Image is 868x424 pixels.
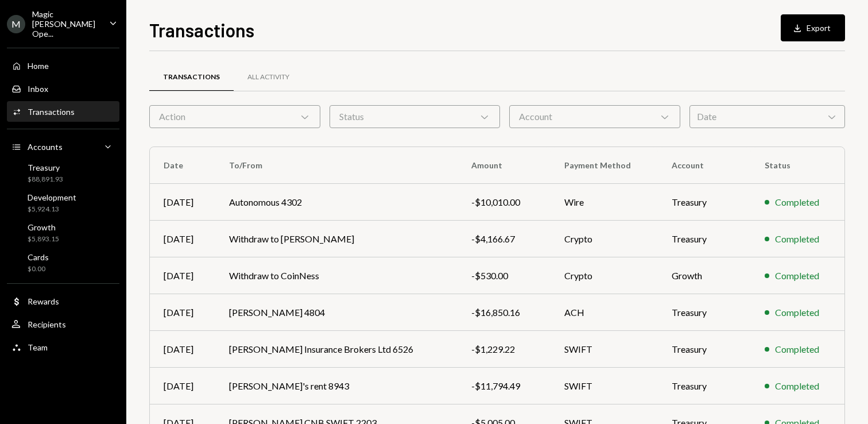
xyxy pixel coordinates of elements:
[471,232,537,246] div: -$4,166.67
[551,257,658,294] td: Crypto
[28,252,49,262] div: Cards
[215,331,458,368] td: [PERSON_NAME] Insurance Brokers Ltd 6526
[150,147,215,184] th: Date
[215,294,458,331] td: [PERSON_NAME] 4804
[7,136,119,157] a: Accounts
[28,142,63,152] div: Accounts
[471,379,537,393] div: -$11,794.49
[28,163,63,172] div: Treasury
[215,368,458,404] td: [PERSON_NAME]'s rent 8943
[658,184,750,221] td: Treasury
[28,342,48,352] div: Team
[28,175,63,184] div: $88,891.93
[658,294,750,331] td: Treasury
[781,14,845,41] button: Export
[7,159,119,187] a: Treasury$88,891.93
[775,342,819,356] div: Completed
[775,269,819,283] div: Completed
[471,195,537,209] div: -$10,010.00
[658,331,750,368] td: Treasury
[330,105,501,128] div: Status
[164,306,201,319] div: [DATE]
[164,269,201,283] div: [DATE]
[215,184,458,221] td: Autonomous 4302
[7,55,119,76] a: Home
[28,192,76,202] div: Development
[28,107,75,117] div: Transactions
[215,221,458,257] td: Withdraw to [PERSON_NAME]
[7,15,25,33] div: M
[7,337,119,357] a: Team
[234,63,303,92] a: All Activity
[551,294,658,331] td: ACH
[658,147,750,184] th: Account
[7,314,119,334] a: Recipients
[247,72,289,82] div: All Activity
[551,147,658,184] th: Payment Method
[215,257,458,294] td: Withdraw to CoinNess
[7,219,119,246] a: Growth$5,893.15
[551,331,658,368] td: SWIFT
[775,195,819,209] div: Completed
[458,147,551,184] th: Amount
[775,306,819,319] div: Completed
[689,105,845,128] div: Date
[164,232,201,246] div: [DATE]
[7,78,119,99] a: Inbox
[149,18,254,41] h1: Transactions
[471,342,537,356] div: -$1,229.22
[775,232,819,246] div: Completed
[751,147,844,184] th: Status
[28,234,59,244] div: $5,893.15
[7,291,119,311] a: Rewards
[551,184,658,221] td: Wire
[32,9,100,38] div: Magic [PERSON_NAME] Ope...
[164,342,201,356] div: [DATE]
[28,205,76,214] div: $5,924.13
[551,368,658,404] td: SWIFT
[164,379,201,393] div: [DATE]
[149,63,234,92] a: Transactions
[7,101,119,122] a: Transactions
[164,195,201,209] div: [DATE]
[28,222,59,232] div: Growth
[7,189,119,217] a: Development$5,924.13
[215,147,458,184] th: To/From
[658,368,750,404] td: Treasury
[7,249,119,276] a: Cards$0.00
[471,269,537,283] div: -$530.00
[28,319,66,329] div: Recipients
[471,306,537,319] div: -$16,850.16
[163,72,220,82] div: Transactions
[149,105,320,128] div: Action
[28,264,49,274] div: $0.00
[509,105,680,128] div: Account
[775,379,819,393] div: Completed
[28,84,48,94] div: Inbox
[28,61,49,71] div: Home
[551,221,658,257] td: Crypto
[658,257,750,294] td: Growth
[28,296,59,306] div: Rewards
[658,221,750,257] td: Treasury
